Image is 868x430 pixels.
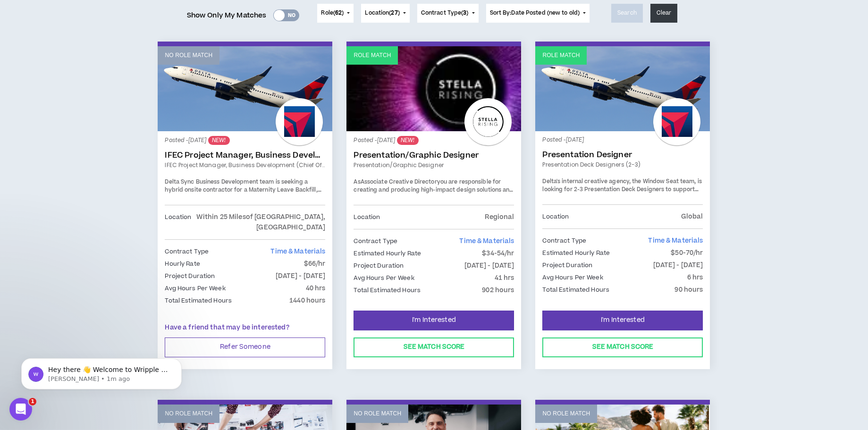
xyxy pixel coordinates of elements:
span: 1 [29,398,36,405]
sup: NEW! [208,136,229,145]
p: Posted - [DATE] [165,136,325,145]
span: Show Only My Matches [187,8,267,23]
p: 41 hrs [495,273,514,283]
p: $50-70/hr [671,248,703,258]
span: Time & Materials [648,236,703,245]
span: Delta Sync Business Development team is seeking a hybrid onsite contractor for a Maternity Leave ... [165,178,321,211]
a: IFEC Project Manager, Business Development (Chief of Staff) [165,161,325,169]
p: Avg Hours Per Week [542,272,603,283]
span: 3 [463,9,466,17]
p: 40 hrs [306,283,326,294]
iframe: Intercom notifications message [7,338,196,405]
p: Posted - [DATE] [354,136,514,145]
span: 27 [391,9,397,17]
button: Sort By:Date Posted (new to old) [486,4,590,23]
span: Time & Materials [270,247,325,256]
button: See Match Score [542,337,703,357]
button: See Match Score [354,337,514,357]
a: No Role Match [158,46,332,131]
span: I'm Interested [601,316,645,325]
p: Total Estimated Hours [542,285,609,295]
span: Delta's internal creative agency, the Window Seat team, is looking for 2-3 Presentation Deck Desi... [542,177,701,211]
span: Time & Materials [459,236,514,246]
a: Presentation/Graphic Designer [354,161,514,169]
p: Global [681,211,703,222]
p: Project Duration [354,261,404,271]
p: Within 25 Miles of [GEOGRAPHIC_DATA], [GEOGRAPHIC_DATA] [191,212,325,233]
a: Presentation/Graphic Designer [354,151,514,160]
p: Location [165,212,191,233]
span: Location ( ) [365,9,399,17]
p: No Role Match [542,409,590,418]
p: Total Estimated Hours [354,285,421,295]
p: Estimated Hourly Rate [542,248,610,258]
p: Posted - [DATE] [542,136,703,144]
button: Contract Type(3) [417,4,479,23]
span: Contract Type ( ) [421,9,469,17]
sup: NEW! [397,136,418,145]
p: Location [354,212,380,222]
a: Role Match [346,46,521,131]
p: 1440 hours [289,295,325,306]
a: Presentation Deck Designers (2-3) [542,160,703,169]
p: $34-54/hr [482,248,514,259]
span: As [354,178,360,186]
p: No Role Match [165,409,212,418]
p: 902 hours [482,285,514,295]
p: Location [542,211,569,222]
span: Sort By: Date Posted (new to old) [490,9,580,17]
p: Project Duration [542,260,592,270]
p: 90 hours [674,285,703,295]
p: $66/hr [304,259,326,269]
button: Clear [650,4,678,23]
p: Have a friend that may be interested? [165,323,325,333]
a: IFEC Project Manager, Business Development (Chief of Staff) [165,151,325,160]
p: No Role Match [354,409,401,418]
button: I'm Interested [354,311,514,330]
p: Role Match [354,51,391,60]
button: Role(62) [317,4,354,23]
a: Presentation Designer [542,150,703,160]
p: Contract Type [542,236,586,246]
p: Regional [485,212,514,222]
span: I'm Interested [412,316,456,325]
p: No Role Match [165,51,212,60]
p: [DATE] - [DATE] [464,261,514,271]
p: Hourly Rate [165,259,200,269]
span: 62 [335,9,342,17]
p: [DATE] - [DATE] [276,271,326,281]
strong: Associate Creative Director [361,178,437,186]
p: Contract Type [165,246,209,257]
button: Search [611,4,643,23]
p: [DATE] - [DATE] [653,260,703,270]
p: 6 hrs [687,272,703,283]
p: Avg Hours Per Week [165,283,225,294]
span: Role ( ) [321,9,344,17]
p: Estimated Hourly Rate [354,248,421,259]
p: Contract Type [354,236,397,246]
p: Total Estimated Hours [165,295,232,306]
button: I'm Interested [542,311,703,330]
p: Avg Hours Per Week [354,273,414,283]
button: Location(27) [361,4,409,23]
iframe: Intercom live chat [9,398,32,421]
button: Refer Someone [165,337,325,357]
a: Role Match [535,46,710,131]
p: Project Duration [165,271,215,281]
p: Role Match [542,51,580,60]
